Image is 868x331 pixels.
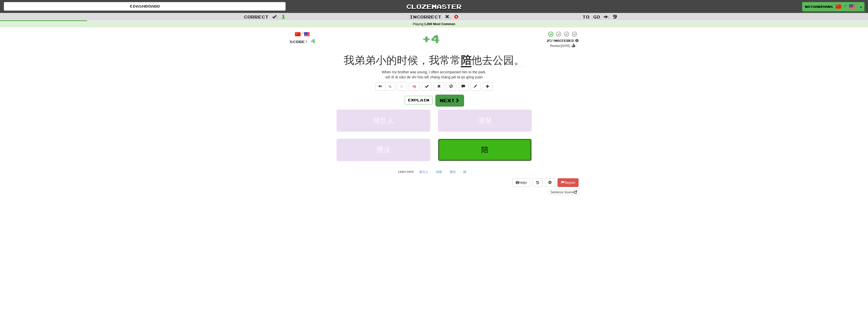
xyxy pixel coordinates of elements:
[376,146,391,154] span: 湮没
[454,13,458,20] span: 0
[438,110,532,132] button: 演替
[311,38,315,44] span: 4
[547,39,554,43] span: 25 %
[549,189,578,195] a: Sentence Source
[447,168,458,176] button: 湮没
[481,146,488,154] span: 陪
[582,14,600,19] span: To go
[344,54,461,66] span: 我弟弟小的时候，我常常
[460,168,469,176] button: 陪
[290,69,579,75] div: When my brother was young, I often accompanied him to the park.
[438,139,532,161] button: 陪
[405,96,433,104] button: Explain
[290,31,315,37] div: /
[244,14,269,19] span: Correct
[435,95,464,106] button: Next
[604,15,609,19] span: :
[458,82,468,91] button: Discuss sentence (alt+u)
[398,170,414,173] small: Learn more:
[293,2,575,11] a: Clozemaster
[422,82,432,91] button: Set this sentence to 100% Mastered (alt+m)
[461,54,471,67] u: 陪
[272,15,278,19] span: :
[550,44,570,48] small: Review: [DATE]
[422,31,431,46] span: +
[434,82,444,91] button: Reset to 0% Mastered (alt+r)
[397,82,407,91] button: Favorite sentence (alt+f)
[424,22,455,26] strong: 1,000 Most Common
[4,2,286,11] a: Dashboard
[374,82,395,91] div: Text-to-speech controls
[483,82,493,91] button: Add to collection (alt+a)
[558,178,578,187] button: Report
[281,13,286,20] span: 1
[478,117,492,125] span: 演替
[470,82,481,91] button: Edit sentence (alt+d)
[433,168,445,176] button: 演替
[410,14,441,19] span: Incorrect
[533,178,542,187] button: Round history (alt+y)
[446,82,456,91] button: Ignore sentence (alt+i)
[844,4,846,8] span: /
[805,4,833,9] span: NathanZhang
[547,39,579,43] div: Mastered
[337,139,430,161] button: 湮没
[290,75,579,80] div: wǒ dì di xiǎo de shí hòu wǒ cháng cháng péi tā qù gōng yuán
[445,15,451,19] span: :
[373,117,394,125] span: 荷兰人
[385,82,395,91] button: ½
[416,168,431,176] button: 荷兰人
[431,32,440,45] span: 4
[337,110,430,132] button: 荷兰人
[512,178,530,187] button: Help!
[802,2,858,11] a: NathanZhang /
[409,82,420,91] button: 🧠
[613,13,617,20] span: 9
[471,54,525,66] span: 他去公园。
[375,82,385,91] button: Play sentence audio (ctl+space)
[290,40,308,44] span: Score:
